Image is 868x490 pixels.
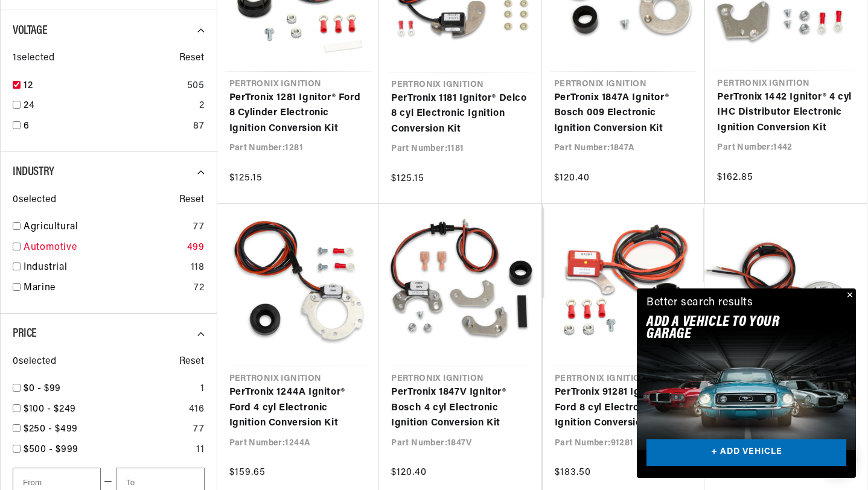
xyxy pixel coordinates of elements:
[13,192,56,208] span: 0 selected
[193,220,204,235] div: 77
[179,192,205,208] span: Reset
[199,98,205,114] div: 2
[24,240,182,256] a: Automotive
[193,422,204,437] div: 77
[24,424,78,434] span: $250 - $499
[196,442,204,458] div: 11
[193,119,204,135] div: 87
[24,404,76,414] span: $100 - $249
[229,91,368,137] a: PerTronix 1281 Ignitor® Ford 8 Cylinder Electronic Ignition Conversion Kit
[179,51,205,66] span: Reset
[24,260,186,276] a: Industrial
[187,240,205,256] div: 499
[24,281,189,296] a: Marine
[554,91,692,137] a: PerTronix 1847A Ignitor® Bosch 009 Electronic Ignition Conversion Kit
[391,385,529,431] a: PerTronix 1847V Ignitor® Bosch 4 cyl Electronic Ignition Conversion Kit
[646,439,846,466] a: + ADD VEHICLE
[194,281,204,296] div: 72
[229,385,368,431] a: PerTronix 1244A Ignitor® Ford 4 cyl Electronic Ignition Conversion Kit
[24,384,61,393] span: $0 - $99
[555,385,693,431] a: PerTronix 91281 Ignitor® II Ford 8 cyl Electronic Ignition Conversion Kit
[187,78,205,94] div: 505
[200,381,205,397] div: 1
[13,354,56,370] span: 0 selected
[13,328,37,340] span: Price
[24,78,182,94] a: 12
[24,445,78,454] span: $500 - $999
[841,288,856,303] button: Close
[24,220,188,235] a: Agricultural
[24,119,188,135] a: 6
[104,474,113,490] span: —
[646,294,753,312] div: Better search results
[13,51,54,66] span: 1 selected
[717,90,855,136] a: PerTronix 1442 Ignitor® 4 cyl IHC Distributor Electronic Ignition Conversion Kit
[391,91,530,138] a: PerTronix 1181 Ignitor® Delco 8 cyl Electronic Ignition Conversion Kit
[189,402,205,418] div: 416
[24,98,194,114] a: 24
[179,354,205,370] span: Reset
[646,316,816,341] h2: Add A VEHICLE to your garage
[13,166,54,178] span: Industry
[191,260,205,276] div: 118
[13,25,47,37] span: Voltage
